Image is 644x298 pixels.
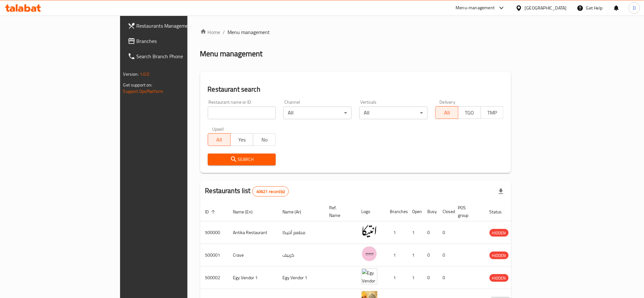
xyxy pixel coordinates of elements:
[256,135,273,144] span: No
[137,22,223,30] span: Restaurants Management
[438,244,453,267] td: 0
[278,244,324,267] td: كرييف
[423,202,438,221] th: Busy
[423,244,438,267] td: 0
[213,156,271,163] span: Search
[212,127,224,131] label: Upsell
[440,100,456,104] label: Delivery
[208,107,276,119] input: Search for restaurant name or ID..
[123,81,153,89] span: Get support on:
[283,208,310,216] span: Name (Ar)
[228,221,278,244] td: Antika Restaurant
[490,229,509,237] span: HIDDEN
[205,186,289,197] h2: Restaurants list
[423,221,438,244] td: 0
[137,52,223,60] span: Search Branch Phone
[208,154,276,165] button: Search
[385,267,407,289] td: 1
[123,18,228,33] a: Restaurants Management
[123,70,139,78] span: Version:
[362,223,377,239] img: Antika Restaurant
[490,252,509,259] div: HIDDEN
[329,204,349,219] span: Ref. Name
[233,208,261,216] span: Name (En)
[385,202,407,221] th: Branches
[283,107,352,119] div: All
[228,244,278,267] td: Crave
[525,4,567,11] div: [GEOGRAPHIC_DATA]
[356,202,385,221] th: Logo
[228,267,278,289] td: Egy Vendor 1
[253,133,276,146] button: No
[123,87,164,95] a: Support.OpsPlatform
[140,70,150,78] span: 1.0.0
[490,274,509,282] span: HIDDEN
[490,274,509,282] div: HIDDEN
[205,208,217,216] span: ID
[490,252,509,259] span: HIDDEN
[438,108,456,117] span: All
[407,202,423,221] th: Open
[435,106,458,119] button: All
[484,108,501,117] span: TMP
[407,267,423,289] td: 1
[407,244,423,267] td: 1
[423,267,438,289] td: 0
[385,244,407,267] td: 1
[461,108,478,117] span: TGO
[123,49,228,64] a: Search Branch Phone
[359,107,428,119] div: All
[438,221,453,244] td: 0
[407,221,423,244] td: 1
[493,184,509,199] div: Export file
[438,267,453,289] td: 0
[208,133,231,146] button: All
[458,106,481,119] button: TGO
[200,28,512,36] nav: breadcrumb
[233,135,251,144] span: Yes
[362,268,377,284] img: Egy Vendor 1
[490,208,510,216] span: Status
[200,49,263,59] h2: Menu management
[458,204,477,219] span: POS group
[438,202,453,221] th: Closed
[252,186,289,197] div: Total records count
[123,33,228,49] a: Branches
[633,4,636,11] span: D
[362,246,377,262] img: Crave
[385,221,407,244] td: 1
[211,135,228,144] span: All
[208,85,504,94] h2: Restaurant search
[278,267,324,289] td: Egy Vendor 1
[137,37,223,45] span: Branches
[456,4,495,12] div: Menu-management
[228,28,270,36] span: Menu management
[253,189,288,195] span: 40621 record(s)
[481,106,504,119] button: TMP
[230,133,253,146] button: Yes
[278,221,324,244] td: مطعم أنتيكا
